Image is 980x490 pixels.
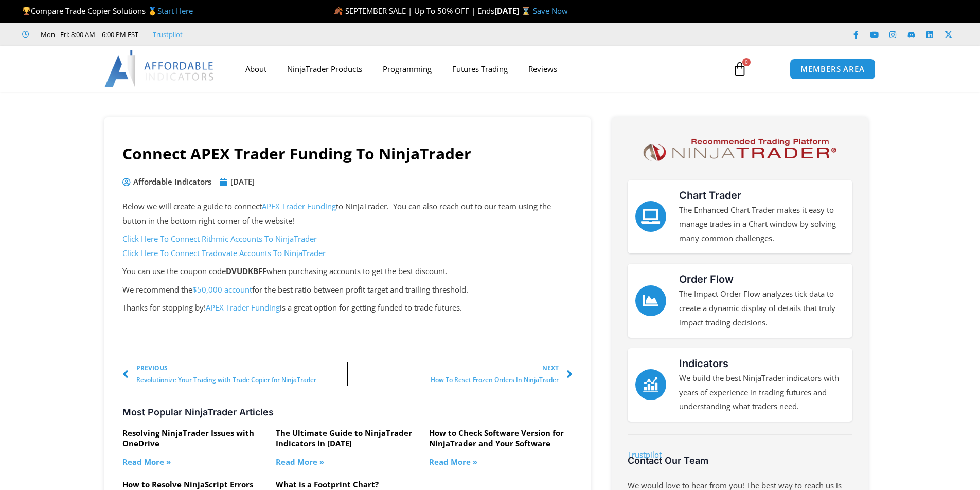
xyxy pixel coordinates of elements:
[442,57,518,81] a: Futures Trading
[230,176,255,187] time: [DATE]
[628,455,852,466] h3: Contact Our Team
[717,54,762,84] a: 0
[679,273,734,285] a: Order Flow
[122,199,573,228] p: Below we will create a guide to connect to NinjaTrader. You can also reach out to our team using ...
[131,175,211,189] span: Affordable Indicators
[262,201,336,211] a: APEX Trader Funding
[206,302,280,313] a: APEX Trader Funding
[679,287,845,330] p: The Impact Order Flow analyzes tick data to create a dynamic display of details that truly impact...
[533,6,568,16] a: Save Now
[122,143,573,165] h1: Connect APEX Trader Funding To NinjaTrader
[192,284,252,295] a: $50,000 account
[122,248,326,258] a: Click Here To Connect Tradovate Accounts To NinjaTrader
[22,6,193,16] span: Compare Trade Copier Solutions 🥇
[235,57,277,81] a: About
[104,50,215,87] img: LogoAI | Affordable Indicators – NinjaTrader
[800,65,865,73] span: MEMBERS AREA
[136,362,316,374] span: Previous
[122,301,573,315] p: Thanks for stopping by! is a great option for getting funded to trade futures.
[276,479,379,489] a: What is a Footprint Chart?
[277,57,372,81] a: NinjaTrader Products
[679,357,728,370] a: Indicators
[122,264,573,279] p: You can use the coupon code
[635,201,666,232] a: Chart Trader
[23,7,30,15] img: 🏆
[153,30,183,39] a: Trustpilot
[136,374,316,386] span: Revolutionize Your Trading with Trade Copier for NinjaTrader
[348,362,573,386] a: NextHow To Reset Frozen Orders In NinjaTrader
[122,283,573,297] p: We recommend the for the best ratio between profit target and trailing threshold.
[431,362,559,374] span: Next
[679,189,741,202] a: Chart Trader
[742,58,751,66] span: 0
[276,457,324,467] a: Read more about The Ultimate Guide to NinjaTrader Indicators in 2025
[429,457,477,467] a: Read more about How to Check Software Version for NinjaTrader and Your Software
[429,428,564,448] a: How to Check Software Version for NinjaTrader and Your Software
[235,57,721,81] nav: Menu
[122,233,317,244] a: Click Here To Connect Rithmic Accounts To NinjaTrader
[38,28,138,41] span: Mon - Fri: 8:00 AM – 6:00 PM EST
[122,362,347,386] a: PreviousRevolutionize Your Trading with Trade Copier for NinjaTrader
[122,457,171,467] a: Read more about Resolving NinjaTrader Issues with OneDrive
[635,285,666,316] a: Order Flow
[638,135,841,165] img: NinjaTrader Logo | Affordable Indicators – NinjaTrader
[226,266,448,276] span: when purchasing accounts to get the best discount.
[679,371,845,414] p: We build the best NinjaTrader indicators with years of experience in trading futures and understa...
[333,6,494,16] span: 🍂 SEPTEMBER SALE | Up To 50% OFF | Ends
[494,6,533,16] strong: [DATE] ⌛
[628,449,662,460] a: Trustpilot
[122,362,573,386] div: Post Navigation
[226,266,266,276] strong: DVUDKBFF
[276,428,412,448] a: The Ultimate Guide to NinjaTrader Indicators in [DATE]
[122,479,253,489] a: How to Resolve NinjaScript Errors
[635,369,666,400] a: Indicators
[790,59,876,80] a: MEMBERS AREA
[157,6,193,16] a: Start Here
[679,203,845,246] p: The Enhanced Chart Trader makes it easy to manage trades in a Chart window by solving many common...
[122,406,573,418] h3: Most Popular NinjaTrader Articles
[518,57,567,81] a: Reviews
[372,57,442,81] a: Programming
[431,374,559,386] span: How To Reset Frozen Orders In NinjaTrader
[122,428,254,448] a: Resolving NinjaTrader Issues with OneDrive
